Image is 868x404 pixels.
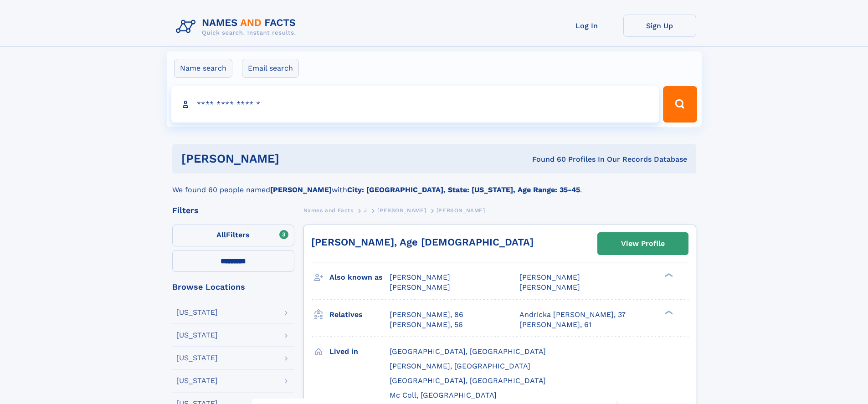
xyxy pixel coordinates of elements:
[176,332,218,339] div: [US_STATE]
[329,270,390,285] h3: Also known as
[390,283,450,291] span: [PERSON_NAME]
[390,391,497,399] span: Mc Coll, [GEOGRAPHIC_DATA]
[519,320,591,330] a: [PERSON_NAME], 61
[390,347,546,356] span: [GEOGRAPHIC_DATA], [GEOGRAPHIC_DATA]
[364,205,367,216] a: J
[390,273,450,281] span: [PERSON_NAME]
[329,307,390,322] h3: Relatives
[347,185,580,194] b: City: [GEOGRAPHIC_DATA], State: [US_STATE], Age Range: 35-45
[242,59,299,78] label: Email search
[303,205,354,216] a: Names and Facts
[176,354,218,362] div: [US_STATE]
[311,236,534,248] a: [PERSON_NAME], Age [DEMOGRAPHIC_DATA]
[172,283,294,291] div: Browse Locations
[216,230,226,239] span: All
[364,207,367,214] span: J
[377,205,426,216] a: [PERSON_NAME]
[174,59,232,78] label: Name search
[172,15,303,39] img: Logo Names and Facts
[172,206,294,215] div: Filters
[176,309,218,316] div: [US_STATE]
[390,376,546,385] span: [GEOGRAPHIC_DATA], [GEOGRAPHIC_DATA]
[623,15,696,37] a: Sign Up
[406,154,687,164] div: Found 60 Profiles In Our Records Database
[181,153,406,164] h1: [PERSON_NAME]
[437,207,485,214] span: [PERSON_NAME]
[519,310,626,320] a: Andricka [PERSON_NAME], 37
[663,272,673,278] div: ❯
[390,320,463,330] a: [PERSON_NAME], 56
[519,283,580,291] span: [PERSON_NAME]
[519,273,580,281] span: [PERSON_NAME]
[598,233,688,255] a: View Profile
[176,377,218,384] div: [US_STATE]
[171,86,659,123] input: search input
[550,15,623,37] a: Log In
[621,233,665,254] div: View Profile
[172,225,294,246] label: Filters
[663,86,697,123] button: Search Button
[329,344,390,359] h3: Lived in
[390,362,530,370] span: [PERSON_NAME], [GEOGRAPHIC_DATA]
[377,207,426,214] span: [PERSON_NAME]
[390,310,463,320] a: [PERSON_NAME], 86
[172,174,696,195] div: We found 60 people named with .
[663,309,673,315] div: ❯
[270,185,332,194] b: [PERSON_NAME]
